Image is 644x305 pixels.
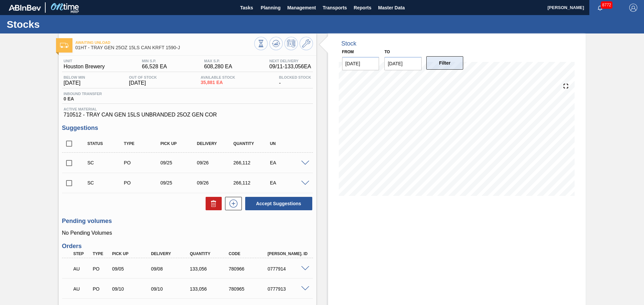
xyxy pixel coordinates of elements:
[62,125,313,132] h3: Suggestions
[86,141,126,146] div: Status
[268,141,309,146] div: UN
[269,37,283,50] button: Update Chart
[86,180,126,185] div: Suggestion Created
[268,180,309,185] div: EA
[195,180,236,185] div: 09/26/2025
[188,286,232,292] div: 133,056
[91,266,111,272] div: Purchase order
[122,180,163,185] div: Purchase order
[72,251,92,256] div: Step
[73,266,90,272] p: AU
[266,286,310,292] div: 0777913
[384,50,390,54] label: to
[72,261,92,276] div: Awaiting Unload
[72,282,92,296] div: Awaiting Unload
[110,251,154,256] div: Pick up
[86,160,126,165] div: Suggestion Created
[222,197,242,210] div: New suggestion
[261,4,280,12] span: Planning
[75,45,254,50] span: 01HT - TRAY GEN 25OZ 15LS CAN KRFT 1590-J
[254,37,268,50] button: Stocks Overview
[227,266,271,272] div: 780966
[64,64,105,70] span: Houston Brewery
[149,286,193,292] div: 09/10/2025
[232,160,272,165] div: 266,112
[300,37,313,50] button: Go to Master Data / General
[342,50,354,54] label: From
[188,266,232,272] div: 133,056
[227,286,271,292] div: 780965
[266,251,310,256] div: [PERSON_NAME]. ID
[64,59,105,63] span: Unit
[277,75,313,86] div: -
[204,59,232,63] span: MAX S.P.
[142,59,167,63] span: MIN S.P.
[64,112,311,118] span: 710512 - TRAY CAN GEN 15LS UNBRANDED 25OZ GEN COR
[232,180,272,185] div: 266,112
[62,218,313,225] h3: Pending volumes
[75,41,254,45] span: Awaiting Unload
[342,57,379,70] input: mm/dd/yyyy
[245,197,312,210] button: Accept Suggestions
[201,75,235,79] span: Available Stock
[159,141,199,146] div: Pick up
[149,266,193,272] div: 09/08/2025
[426,56,464,70] button: Filter
[159,180,199,185] div: 09/25/2025
[149,251,193,256] div: Delivery
[239,4,254,12] span: Tasks
[195,160,236,165] div: 09/26/2025
[73,286,90,292] p: AU
[589,3,611,12] button: Notifications
[269,64,311,70] span: 09/11 - 133,056 EA
[268,160,309,165] div: EA
[202,197,222,210] div: Delete Suggestions
[354,4,371,12] span: Reports
[204,64,232,70] span: 608,280 EA
[129,75,157,79] span: Out Of Stock
[64,80,85,86] span: [DATE]
[159,160,199,165] div: 09/25/2025
[9,5,41,11] img: TNhmsLtSVTkK8tSr43FrP2fwEKptu5GPRR3wAAAABJRU5ErkJggg==
[384,57,422,70] input: mm/dd/yyyy
[601,1,612,9] span: 8772
[142,64,167,70] span: 66,528 EA
[269,59,311,63] span: Next Delivery
[195,141,236,146] div: Delivery
[287,4,316,12] span: Management
[64,107,311,111] span: Active Material
[62,243,313,250] h3: Orders
[378,4,405,12] span: Master Data
[64,96,102,101] span: 0 EA
[279,75,311,79] span: Blocked Stock
[62,230,313,236] p: No Pending Volumes
[341,40,357,47] div: Stock
[122,141,163,146] div: Type
[629,4,637,12] img: Logout
[110,286,154,292] div: 09/10/2025
[7,20,126,28] h1: Stocks
[129,80,157,86] span: [DATE]
[227,251,271,256] div: Code
[284,37,298,50] button: Schedule Inventory
[266,266,310,272] div: 0777914
[323,4,347,12] span: Transports
[91,286,111,292] div: Purchase order
[60,43,68,48] img: Ícone
[110,266,154,272] div: 09/05/2025
[242,196,313,211] div: Accept Suggestions
[91,251,111,256] div: Type
[188,251,232,256] div: Quantity
[232,141,272,146] div: Quantity
[64,92,102,96] span: Inbound Transfer
[201,80,235,85] span: 35,881 EA
[64,75,85,79] span: Below Min
[122,160,163,165] div: Purchase order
